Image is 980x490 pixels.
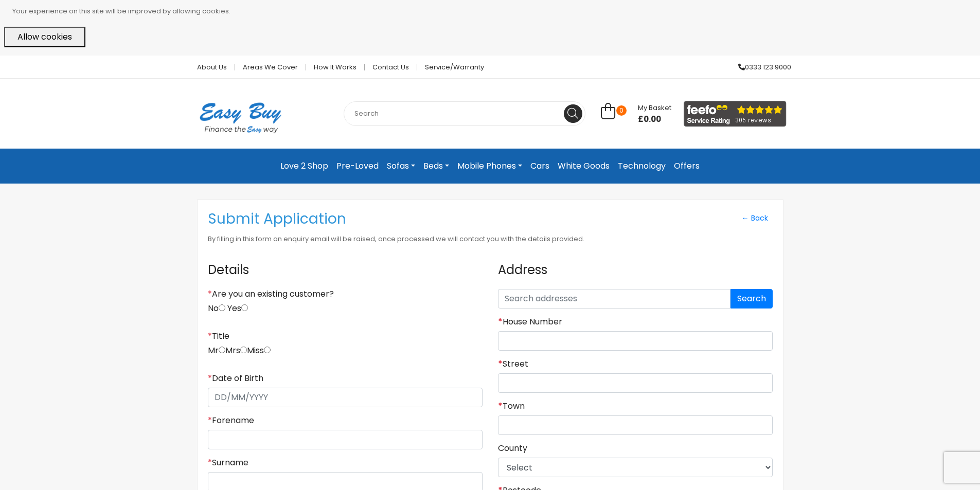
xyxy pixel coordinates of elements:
[208,303,225,314] label: No
[365,64,417,70] a: Contact Us
[12,4,976,19] p: Your experience on this site will be improved by allowing cookies.
[554,157,614,175] a: White Goods
[498,255,773,285] h4: Address
[235,64,306,70] a: Areas we cover
[684,101,787,127] img: feefo_logo
[208,388,483,407] input: DD/MM/YYYY
[737,210,773,226] a: ← Back
[208,232,628,246] p: By filling in this form an enquiry email will be raised, once processed we will contact you with ...
[498,401,525,411] label: Town
[208,331,483,365] div: Mr Mrs Miss
[344,101,585,126] input: Search
[498,317,562,327] label: House Number
[526,157,554,175] a: Cars
[616,105,627,116] span: 0
[614,157,670,175] a: Technology
[730,289,773,308] button: Search
[208,458,248,468] label: Surname
[189,89,292,147] img: Easy Buy
[601,108,671,120] a: 0 My Basket £0.00
[208,373,263,384] label: Date of Birth
[208,255,483,285] h4: Details
[4,27,85,47] button: Allow cookies
[638,103,671,113] span: My Basket
[730,64,791,70] a: 0333 123 9000
[498,289,730,308] input: Search addresses
[219,304,225,311] input: No
[241,304,248,311] input: Yes
[417,64,484,70] a: Service/Warranty
[208,415,254,426] label: Forename
[208,210,628,228] h3: Submit Application
[332,157,383,175] a: Pre-Loved
[208,289,334,299] label: Are you an existing customer?
[453,157,526,175] a: Mobile Phones
[638,114,671,124] span: £0.00
[498,359,528,369] label: Street
[276,157,332,175] a: Love 2 Shop
[498,443,527,453] label: County
[306,64,365,70] a: How it works
[208,331,229,341] label: Title
[419,157,453,175] a: Beds
[670,157,704,175] a: Offers
[227,303,248,314] label: Yes
[383,157,419,175] a: Sofas
[189,64,235,70] a: About Us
